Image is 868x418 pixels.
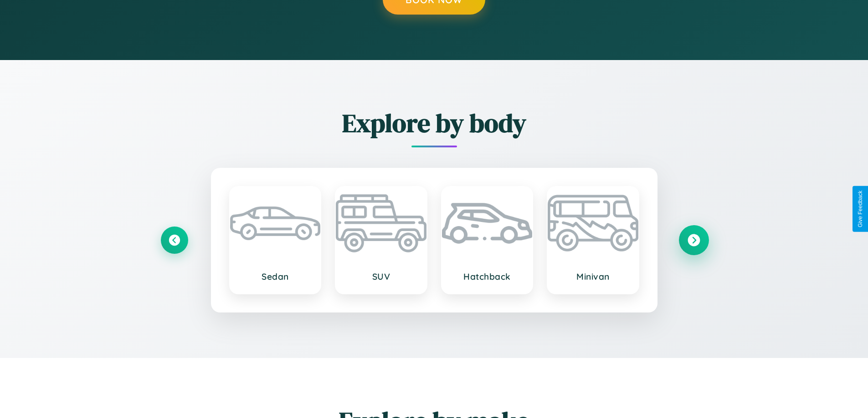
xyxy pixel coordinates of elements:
[451,271,524,282] h3: Hatchback
[161,106,708,141] h2: Explore by body
[557,271,629,282] h3: Minivan
[857,191,863,227] div: Give Feedback
[239,271,312,282] h3: Sedan
[345,271,417,282] h3: SUV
